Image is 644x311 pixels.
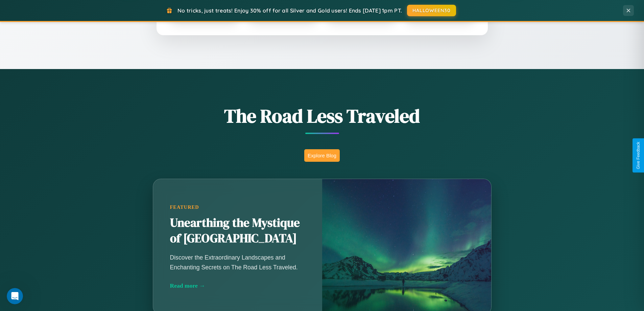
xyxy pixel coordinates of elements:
iframe: Intercom live chat [7,288,23,304]
h2: Unearthing the Mystique of [GEOGRAPHIC_DATA] [170,215,305,246]
button: HALLOWEEN30 [407,5,456,16]
button: Explore Blog [304,149,340,162]
span: No tricks, just treats! Enjoy 30% off for all Silver and Gold users! Ends [DATE] 1pm PT. [177,7,402,14]
div: Give Feedback [636,142,641,169]
div: Read more → [170,282,305,289]
div: Featured [170,204,305,210]
h1: The Road Less Traveled [119,103,525,129]
p: Discover the Extraordinary Landscapes and Enchanting Secrets on The Road Less Traveled. [170,253,305,272]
